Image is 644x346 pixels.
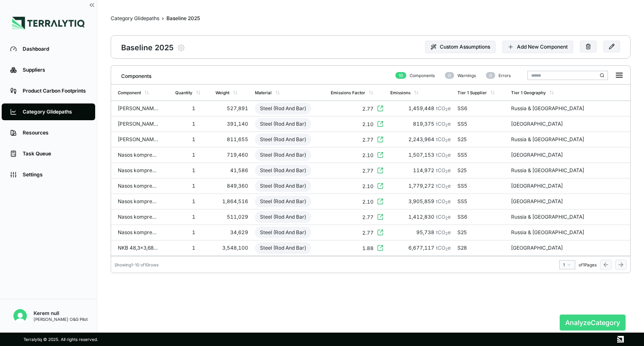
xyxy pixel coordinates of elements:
[445,200,448,205] sub: 2
[162,15,164,22] span: ›
[445,231,448,236] sub: 2
[508,116,604,132] td: [GEOGRAPHIC_DATA]
[457,229,504,236] div: S25
[390,121,451,127] div: 819,375
[121,41,174,53] div: Baseline 2025
[118,198,158,205] div: Nasos kompres.borusu 73,02x5,51mm P110
[362,137,374,143] div: 2.77
[457,214,504,220] div: SS6
[23,129,87,136] div: Resources
[390,183,451,189] div: 1,779,272
[216,167,248,174] div: 41,586
[175,183,202,189] div: 1
[508,240,604,256] td: [GEOGRAPHIC_DATA]
[457,90,487,95] div: Tier 1 Supplier
[118,245,158,251] div: NKB 48,3x3,68 N80
[111,15,159,22] div: Category Glidepaths
[118,136,158,143] div: [PERSON_NAME] NKB 114,3x6,88 P110
[118,152,158,158] div: Nasos kompres.borusu 60,32x4,83 J55
[445,169,448,174] sub: 2
[457,121,504,127] div: SS5
[362,214,374,221] div: 2.77
[445,123,448,127] sub: 2
[362,245,374,252] div: 1.88
[445,72,454,79] div: 0
[118,214,158,220] div: Nasos kompres.borusu 73,02x5,51mm P110
[118,229,158,236] div: Nasos kompres.borusu 73,02x5,51mm P110
[175,136,202,143] div: 1
[508,209,604,225] td: Russia & [GEOGRAPHIC_DATA]
[114,262,158,267] div: Showing 1 - 10 of 10 rows
[175,214,202,220] div: 1
[390,198,451,205] div: 3,905,859
[441,72,476,79] div: Warnings
[216,105,248,112] div: 527,891
[390,136,451,143] div: 2,243,964
[255,180,311,192] div: Steel (Rod And Bar)
[390,167,451,174] div: 114,972
[445,216,448,220] sub: 2
[175,167,202,174] div: 1
[23,88,87,94] div: Product Carbon Footprints
[255,165,311,176] div: Steel (Rod And Bar)
[175,152,202,158] div: 1
[457,198,504,205] div: SS5
[34,317,88,322] div: [PERSON_NAME] O&G Pilot
[445,247,448,251] sub: 2
[445,138,448,143] sub: 2
[23,67,87,73] div: Suppliers
[216,152,248,158] div: 719,460
[445,107,448,112] sub: 2
[175,229,202,236] div: 1
[508,147,604,163] td: [GEOGRAPHIC_DATA]
[12,17,85,29] img: Logo
[118,167,158,174] div: Nasos kompres.borusu 73,02x5,51 J55
[436,152,451,158] span: tCO e
[216,121,248,127] div: 391,140
[390,214,451,220] div: 1,412,830
[175,245,202,251] div: 1
[457,167,504,174] div: S25
[216,198,248,205] div: 1,864,516
[392,72,435,79] div: Components
[445,154,448,158] sub: 2
[255,242,311,254] div: Steel (Rod And Bar)
[457,105,504,112] div: SS6
[395,72,406,79] div: 10
[436,167,451,174] span: tCO e
[508,163,604,178] td: Russia & [GEOGRAPHIC_DATA]
[508,132,604,147] td: Russia & [GEOGRAPHIC_DATA]
[10,306,30,326] button: Open user button
[457,183,504,189] div: SS5
[255,149,311,161] div: Steel (Rod And Bar)
[166,15,200,22] span: Baseline 2025
[216,136,248,143] div: 811,655
[390,105,451,112] div: 1,459,448
[255,90,272,95] div: Material
[436,198,451,205] span: tCO e
[13,309,27,323] img: Kerem
[559,260,575,269] button: 1
[436,229,451,236] span: tCO e
[118,183,158,189] div: Nasos kompres.borusu 73,02x5,51 J55
[390,152,451,158] div: 1,507,153
[362,168,374,174] div: 2.77
[216,245,248,251] div: 3,548,100
[436,136,451,143] span: tCO e
[483,72,511,79] div: Errors
[502,41,573,53] button: Add New Component
[34,310,88,317] div: Kerem null
[362,121,374,128] div: 2.10
[23,150,87,157] div: Task Queue
[362,152,374,159] div: 2.10
[23,108,87,115] div: Category Glidepaths
[255,211,311,223] div: Steel (Rod And Bar)
[118,121,158,127] div: [PERSON_NAME] NKB 114,3x6,88 P110
[445,185,448,189] sub: 2
[390,245,451,251] div: 6,677,117
[362,106,374,112] div: 2.77
[255,227,311,238] div: Steel (Rod And Bar)
[255,196,311,207] div: Steel (Rod And Bar)
[579,262,597,267] span: of 1 Pages
[390,229,451,236] div: 95,738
